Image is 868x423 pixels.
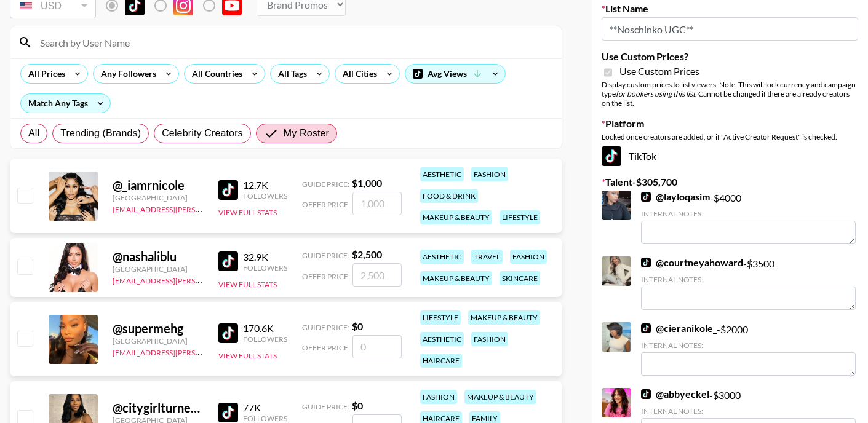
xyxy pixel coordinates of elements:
img: TikTok [641,389,651,399]
span: All [28,126,39,141]
div: - $ 3500 [641,256,856,310]
a: [EMAIL_ADDRESS][PERSON_NAME][DOMAIN_NAME] [113,346,295,357]
div: lifestyle [420,310,461,325]
div: Match Any Tags [21,94,110,113]
strong: $ 0 [352,400,363,411]
a: @abbyeckel [641,388,709,400]
img: TikTok [641,258,651,267]
div: @ nashaliblu [113,249,204,264]
div: [GEOGRAPHIC_DATA] [113,336,204,346]
input: 1,000 [352,192,402,215]
div: All Prices [21,65,68,83]
div: [GEOGRAPHIC_DATA] [113,193,204,202]
strong: $ 1,000 [352,177,382,189]
em: for bookers using this list [616,89,695,98]
div: Internal Notes: [641,406,856,416]
img: TikTok [218,251,238,271]
a: @courtneyahoward [641,256,743,269]
input: Search by User Name [33,33,554,52]
div: aesthetic [420,332,464,346]
div: makeup & beauty [464,390,536,404]
img: TikTok [641,192,651,202]
span: My Roster [284,126,329,141]
label: Platform [602,117,858,130]
button: View Full Stats [218,208,277,217]
span: Offer Price: [302,343,350,352]
img: TikTok [218,323,238,343]
span: Use Custom Prices [619,65,699,77]
label: List Name [602,2,858,15]
img: TikTok [218,403,238,422]
div: @ citygirlturnedmom [113,400,204,416]
strong: $ 0 [352,320,363,332]
div: Followers [243,334,287,344]
a: [EMAIL_ADDRESS][PERSON_NAME][DOMAIN_NAME] [113,274,295,285]
a: @cieranikole_ [641,322,717,334]
div: 170.6K [243,322,287,334]
img: TikTok [641,323,651,333]
div: All Cities [335,65,380,83]
span: Trending (Brands) [60,126,141,141]
img: TikTok [218,180,238,200]
div: All Countries [185,65,245,83]
div: fashion [420,390,457,404]
div: Internal Notes: [641,209,856,218]
span: Offer Price: [302,200,350,209]
div: @ supermehg [113,321,204,336]
div: Followers [243,414,287,423]
strong: $ 2,500 [352,248,382,260]
div: [GEOGRAPHIC_DATA] [113,264,204,274]
a: [EMAIL_ADDRESS][PERSON_NAME][DOMAIN_NAME] [113,202,295,214]
span: Guide Price: [302,402,349,411]
span: Guide Price: [302,180,349,189]
input: 0 [352,335,402,358]
div: haircare [420,354,462,368]
div: - $ 4000 [641,191,856,244]
div: 32.9K [243,251,287,263]
div: Internal Notes: [641,341,856,350]
div: 12.7K [243,179,287,191]
div: aesthetic [420,250,464,264]
label: Talent - $ 305,700 [602,176,858,188]
div: aesthetic [420,167,464,181]
div: makeup & beauty [420,271,492,285]
span: Celebrity Creators [162,126,243,141]
span: Offer Price: [302,272,350,281]
div: Any Followers [94,65,159,83]
div: makeup & beauty [468,310,540,325]
div: lifestyle [500,210,540,224]
div: fashion [510,250,547,264]
div: skincare [500,271,540,285]
div: food & drink [420,189,478,203]
div: 77K [243,401,287,414]
button: View Full Stats [218,280,277,289]
a: @layloqasim [641,191,710,203]
span: Guide Price: [302,251,349,260]
div: @ _iamrnicole [113,178,204,193]
div: fashion [471,167,508,181]
div: travel [471,250,503,264]
div: TikTok [602,146,858,166]
div: Followers [243,263,287,272]
input: 2,500 [352,263,402,287]
div: - $ 2000 [641,322,856,376]
div: Followers [243,191,287,200]
label: Use Custom Prices? [602,50,858,63]
button: View Full Stats [218,351,277,360]
div: All Tags [271,65,309,83]
div: makeup & beauty [420,210,492,224]
img: TikTok [602,146,621,166]
div: Display custom prices to list viewers. Note: This will lock currency and campaign type . Cannot b... [602,80,858,108]
div: Locked once creators are added, or if "Active Creator Request" is checked. [602,132,858,141]
span: Guide Price: [302,323,349,332]
div: Avg Views [405,65,505,83]
div: Internal Notes: [641,275,856,284]
div: fashion [471,332,508,346]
